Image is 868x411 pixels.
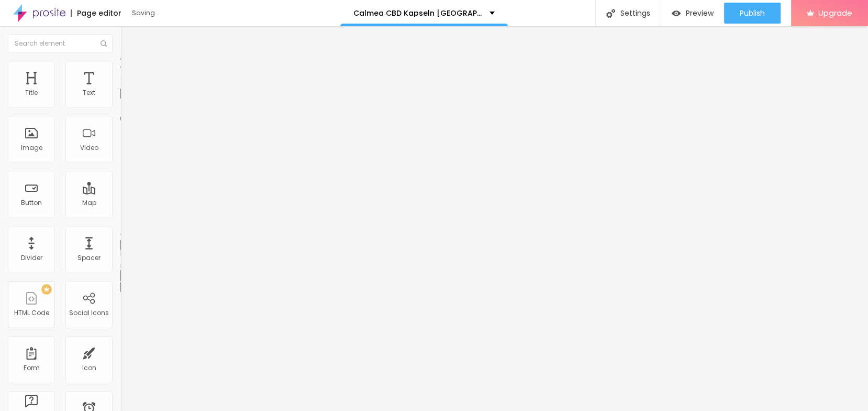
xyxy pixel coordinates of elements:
div: HTML Code [14,309,49,317]
div: Title [25,89,38,96]
div: Map [82,199,96,207]
div: Divider [21,254,42,262]
div: Saving... [132,10,252,16]
img: Icone [101,40,107,47]
img: view-1.svg [672,9,681,18]
div: Image [21,144,42,152]
div: Icon [82,364,96,372]
button: Publish [724,3,781,24]
input: Search element [8,34,113,53]
div: Page editor [71,9,121,17]
img: Icone [606,9,615,18]
p: Calmea CBD Kapseln [GEOGRAPHIC_DATA] [353,9,482,17]
div: Button [21,199,42,207]
span: Upgrade [818,8,852,17]
span: Preview [686,9,714,17]
div: Text [83,89,95,96]
div: Form [24,364,40,372]
div: Social Icons [69,309,109,317]
div: Spacer [77,254,101,262]
div: Video [80,144,98,152]
button: Preview [661,3,724,24]
iframe: To enrich screen reader interactions, please activate Accessibility in Grammarly extension settings [120,26,868,411]
span: Publish [740,9,765,17]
